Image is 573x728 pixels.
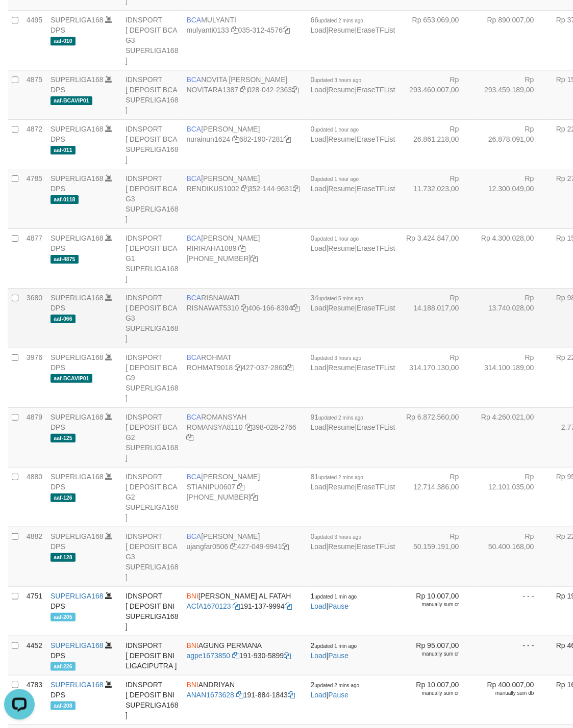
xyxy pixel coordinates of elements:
[51,75,104,84] a: SUPERLIGA168
[51,553,76,562] span: aaf-128
[121,467,183,527] td: IDNSPORT [ DEPOSIT BCA G2 SUPERLIGA168 ]
[329,363,355,372] a: Resume
[329,691,349,699] a: Pause
[318,475,363,480] span: updated 2 mins ago
[311,174,395,193] span: | |
[400,10,475,70] td: Rp 653.069,00
[293,304,300,312] a: Copy 4061668394 to clipboard
[311,532,395,551] span: | |
[121,119,183,169] td: IDNSPORT [ DEPOSIT BCA SUPERLIGA168 ]
[51,473,104,481] a: SUPERLIGA168
[404,690,459,697] div: manually sum cr
[329,26,355,34] a: Resume
[121,407,183,467] td: IDNSPORT [ DEPOSIT BCA G2 SUPERLIGA168 ]
[121,586,183,636] td: IDNSPORT [ DEPOSIT BNI SUPERLIGA168 ]
[22,288,46,348] td: 3680
[121,288,183,348] td: IDNSPORT [ DEPOSIT BCA G3 SUPERLIGA168 ]
[46,407,121,467] td: DPS
[241,304,248,312] a: Copy RISNAWAT5310 to clipboard
[121,348,183,407] td: IDNSPORT [ DEPOSIT BCA G9 SUPERLIGA168 ]
[311,16,395,34] span: | |
[51,16,104,24] a: SUPERLIGA168
[404,601,459,608] div: manually sum cr
[51,255,79,264] span: aaf-4875
[357,363,395,372] a: EraseTFList
[183,348,307,407] td: ROHMAT 427-037-2860
[46,228,121,288] td: DPS
[121,169,183,228] td: IDNSPORT [ DEPOSIT BCA G3 SUPERLIGA168 ]
[230,542,237,551] a: Copy ujangfar0506 to clipboard
[329,185,355,193] a: Resume
[311,75,395,94] span: | |
[311,413,363,421] span: 91
[357,86,395,94] a: EraseTFList
[311,26,327,34] a: Load
[46,70,121,119] td: DPS
[187,681,198,689] span: BNI
[311,473,395,491] span: | |
[311,641,357,660] span: |
[187,641,198,649] span: BNI
[239,244,246,252] a: Copy RIRIRAHA1089 to clipboard
[311,353,362,361] span: 0
[51,493,76,502] span: aaf-126
[183,527,307,586] td: [PERSON_NAME] 427-049-9941
[22,348,46,407] td: 3976
[311,542,327,551] a: Load
[241,185,248,193] a: Copy RENDIKUS1002 to clipboard
[357,135,395,143] a: EraseTFList
[51,641,104,649] a: SUPERLIGA168
[121,10,183,70] td: IDNSPORT [ DEPOSIT BCA G3 SUPERLIGA168 ]
[251,254,258,263] a: Copy 4062281611 to clipboard
[46,527,121,586] td: DPS
[187,75,202,84] span: BCA
[315,643,357,649] span: updated 1 min ago
[293,185,300,193] a: Copy 3521449631 to clipboard
[51,195,79,204] span: aaf-0118
[51,532,104,540] a: SUPERLIGA168
[475,675,550,724] td: Rp 400.007,00
[187,86,239,94] a: NOVITARA1387
[400,288,475,348] td: Rp 14.188.017,00
[284,652,291,660] a: Copy 1919305899 to clipboard
[46,586,121,636] td: DPS
[187,652,231,660] a: agpe1673850
[311,234,395,252] span: | |
[187,135,231,143] a: nurainun1624
[22,527,46,586] td: 4882
[357,423,395,431] a: EraseTFList
[311,135,327,143] a: Load
[51,96,92,105] span: aaf-BCAVIP01
[329,423,355,431] a: Resume
[231,26,238,34] a: Copy mulyanti0133 to clipboard
[318,415,363,421] span: updated 2 mins ago
[400,407,475,467] td: Rp 6.872.560,00
[187,174,202,183] span: BCA
[183,636,307,675] td: AGUNG PERMANA 191-930-5899
[183,288,307,348] td: RISNAWATI 406-166-8394
[235,363,242,372] a: Copy ROHMAT9018 to clipboard
[292,86,299,94] a: Copy 0280422363 to clipboard
[311,174,359,183] span: 0
[187,413,202,421] span: BCA
[329,542,355,551] a: Resume
[475,169,550,228] td: Rp 12.300.049,00
[4,4,35,35] button: Open LiveChat chat widget
[187,532,202,540] span: BCA
[357,542,395,551] a: EraseTFList
[187,26,229,34] a: mulyanti0133
[329,244,355,252] a: Resume
[187,433,194,441] a: Copy 3980282766 to clipboard
[46,636,121,675] td: DPS
[311,304,327,312] a: Load
[311,294,363,302] span: 34
[46,348,121,407] td: DPS
[311,16,363,24] span: 66
[315,355,362,361] span: updated 3 hours ago
[475,467,550,527] td: Rp 12.101.035,00
[51,662,76,671] span: aaf-226
[311,185,327,193] a: Load
[183,169,307,228] td: [PERSON_NAME] 352-144-9631
[46,467,121,527] td: DPS
[187,125,202,133] span: BCA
